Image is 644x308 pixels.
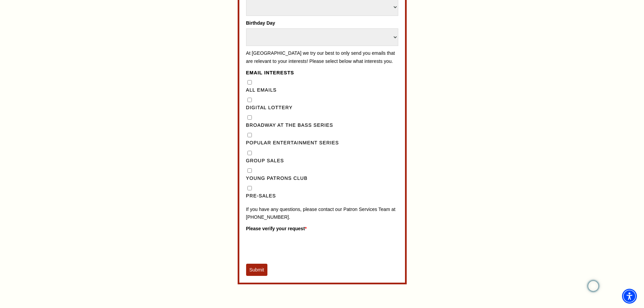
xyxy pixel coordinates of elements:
label: Pre-Sales [246,192,398,200]
div: Accessibility Menu [622,289,637,304]
button: Submit [246,264,268,276]
label: Digital Lottery [246,104,398,112]
label: Please verify your request [246,225,398,232]
label: Broadway at the Bass Series [246,121,398,129]
label: All Emails [246,86,398,94]
iframe: reCAPTCHA [246,234,349,260]
legend: Email Interests [246,69,398,77]
p: If you have any questions, please contact our Patron Services Team at [PHONE_NUMBER]. [246,206,398,221]
p: At [GEOGRAPHIC_DATA] we try our best to only send you emails that are relevant to your interests!... [246,49,398,65]
label: Group Sales [246,157,398,165]
label: Popular Entertainment Series [246,139,398,147]
label: Birthday Day [246,19,398,27]
label: Young Patrons Club [246,174,398,183]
